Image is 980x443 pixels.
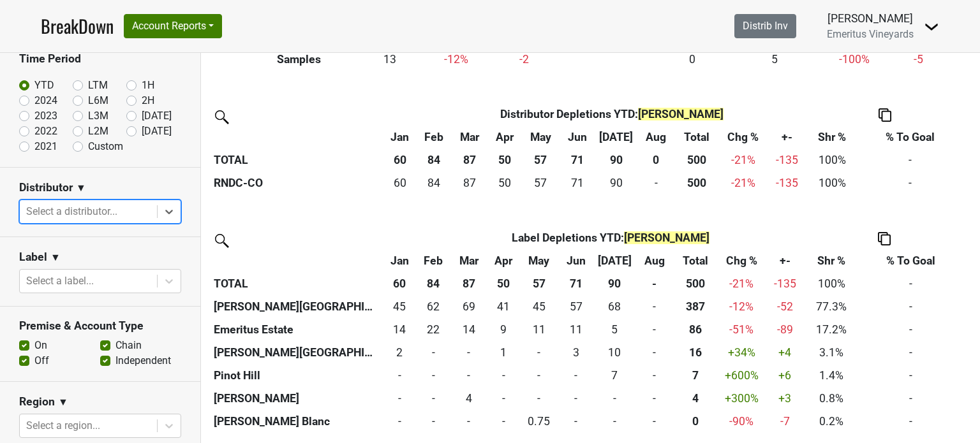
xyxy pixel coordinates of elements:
[450,341,487,364] td: 0
[520,410,559,433] td: 0.75
[857,149,963,171] td: -
[766,249,805,272] th: +-: activate to sort column ascending
[673,410,718,433] th: 0.750
[383,341,417,364] td: 1.5
[596,321,633,338] div: 5
[487,364,520,387] td: 0
[768,321,801,338] div: -89
[490,298,516,315] div: 41
[561,344,590,361] div: 3
[523,367,555,384] div: -
[673,272,718,295] th: 500
[211,295,383,318] th: [PERSON_NAME][GEOGRAPHIC_DATA]
[211,272,383,295] th: TOTAL
[487,249,520,272] th: Apr: activate to sort column ascending
[637,149,674,171] th: 0
[211,149,383,171] th: TOTAL
[858,410,964,433] td: -
[34,93,57,108] label: 2024
[858,341,964,364] td: -
[718,272,765,295] td: -21 %
[805,249,857,272] th: Shr %: activate to sort column ascending
[636,364,673,387] td: 0
[719,126,766,149] th: Chg %: activate to sort column ascending
[593,341,636,364] td: 10
[593,387,636,410] td: 0
[718,295,765,318] td: -12 %
[211,364,383,387] th: Pinot Hill
[520,249,559,272] th: May: activate to sort column ascending
[211,249,383,272] th: &nbsp;: activate to sort column ascending
[420,344,448,361] div: -
[420,321,448,338] div: 22
[385,367,413,384] div: -
[418,48,495,71] td: -12 %
[593,249,636,272] th: Jul: activate to sort column ascending
[641,175,671,191] div: -
[34,139,57,154] label: 2021
[807,149,857,171] td: 100%
[451,149,488,171] th: 87
[490,321,516,338] div: 9
[520,295,559,318] td: 44.666
[636,249,673,272] th: Aug: activate to sort column ascending
[807,126,857,149] th: Shr %: activate to sort column ascending
[805,387,857,410] td: 0.8%
[450,364,487,387] td: 0
[420,390,448,407] div: -
[731,154,755,166] span: -21%
[596,298,633,315] div: 68
[19,319,181,333] h3: Premise & Account Type
[719,171,766,194] td: -21 %
[142,78,154,93] label: 1H
[58,395,68,410] span: ▼
[362,48,418,71] td: 13
[417,364,450,387] td: 0
[858,272,964,295] td: -
[639,367,670,384] div: -
[593,410,636,433] td: 0
[19,52,181,66] h3: Time Period
[595,171,637,194] td: 89.9
[676,390,715,407] div: 4
[595,126,637,149] th: Jul: activate to sort column ascending
[142,124,172,139] label: [DATE]
[561,390,590,407] div: -
[420,367,448,384] div: -
[639,413,670,430] div: -
[417,126,451,149] th: Feb: activate to sort column ascending
[450,410,487,433] td: 0
[88,108,108,124] label: L3M
[417,410,450,433] td: 0
[637,171,674,194] td: 0
[624,231,709,244] span: [PERSON_NAME]
[636,318,673,341] td: 0
[88,93,108,108] label: L6M
[115,353,171,368] label: Independent
[636,387,673,410] td: 0
[451,171,488,194] td: 87.166
[88,78,108,93] label: LTM
[211,341,383,364] th: [PERSON_NAME][GEOGRAPHIC_DATA] 375ml
[673,249,718,272] th: Total: activate to sort column ascending
[805,295,857,318] td: 77.3%
[383,149,417,171] th: 60
[383,272,417,295] th: 60
[211,171,383,194] th: RNDC-CO
[678,175,716,191] div: 500
[673,295,718,318] th: 386.565
[385,321,413,338] div: 14
[487,341,520,364] td: 1
[768,367,801,384] div: +6
[19,395,55,409] h3: Region
[805,341,857,364] td: 3.1%
[857,171,963,194] td: -
[211,106,231,126] img: filter
[718,341,765,364] td: +34 %
[593,364,636,387] td: 7
[638,108,724,120] span: [PERSON_NAME]
[487,387,520,410] td: 0
[858,249,964,272] th: % To Goal: activate to sort column ascending
[417,249,450,272] th: Feb: activate to sort column ascending
[768,413,801,430] div: -7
